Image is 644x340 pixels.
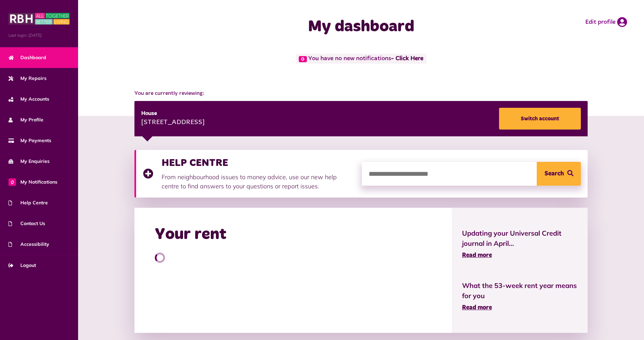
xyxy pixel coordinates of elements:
[462,228,578,249] span: Updating your Universal Credit journal in April...
[8,158,50,165] span: My Enquiries
[8,262,36,269] span: Logout
[8,178,57,186] span: My Notifications
[8,178,16,186] span: 0
[462,280,578,312] a: What the 53-week rent year means for you Read more
[134,89,588,98] span: You are currently reviewing:
[391,56,423,62] a: - Click Here
[162,157,355,169] h3: HELP CENTRE
[462,280,578,301] span: What the 53-week rent year means for you
[8,241,49,248] span: Accessibility
[296,54,426,64] span: You have no new notifications
[462,305,492,311] span: Read more
[8,220,45,227] span: Contact Us
[8,137,51,144] span: My Payments
[155,225,226,244] h2: Your rent
[499,108,581,130] a: Switch account
[299,56,307,62] span: 0
[8,199,48,206] span: Help Centre
[226,17,496,37] h1: My dashboard
[545,162,564,186] span: Search
[141,118,205,128] div: [STREET_ADDRESS]
[8,54,46,61] span: Dashboard
[8,96,49,103] span: My Accounts
[162,172,355,191] p: From neighbourhood issues to money advice, use our new help centre to find answers to your questi...
[585,17,627,27] a: Edit profile
[141,109,205,118] div: House
[462,252,492,258] span: Read more
[462,228,578,260] a: Updating your Universal Credit journal in April... Read more
[8,116,43,123] span: My Profile
[8,12,70,26] img: MyRBH
[8,32,70,38] span: Last login: [DATE]
[537,162,581,186] button: Search
[8,75,47,82] span: My Repairs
